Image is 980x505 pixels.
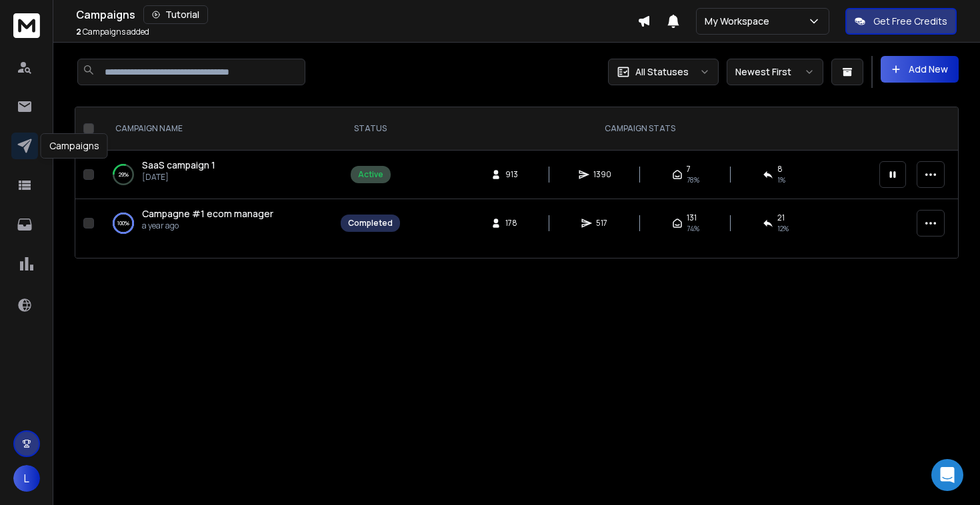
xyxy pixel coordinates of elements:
span: 12 % [777,223,789,234]
button: L [13,465,40,492]
div: Completed [348,218,393,229]
p: 100 % [117,217,129,230]
td: 29%SaaS campaign 1[DATE] [99,151,333,199]
span: 21 [777,213,785,223]
th: CAMPAIGN STATS [408,107,871,151]
p: My Workspace [705,15,775,28]
a: SaaS campaign 1 [142,159,215,172]
p: All Statuses [635,65,689,79]
div: Campaigns [76,5,637,24]
span: 913 [505,169,519,180]
span: Campagne #1 ecom manager [142,207,273,220]
a: Campagne #1 ecom manager [142,207,273,221]
th: CAMPAIGN NAME [99,107,333,151]
span: 78 % [687,175,699,185]
p: Campaigns added [76,27,149,37]
p: Get Free Credits [873,15,947,28]
button: Add New [881,56,959,83]
button: Get Free Credits [845,8,957,35]
span: 1 % [777,175,785,185]
span: 517 [596,218,609,229]
span: 8 [777,164,783,175]
p: [DATE] [142,172,215,183]
div: Active [358,169,383,180]
span: SaaS campaign 1 [142,159,215,171]
span: 7 [687,164,691,175]
button: Tutorial [143,5,208,24]
th: STATUS [333,107,408,151]
span: 131 [687,213,697,223]
p: a year ago [142,221,273,231]
p: 29 % [119,168,129,181]
button: Newest First [727,59,823,85]
span: 2 [76,26,81,37]
span: 1390 [593,169,611,180]
span: 74 % [687,223,699,234]
span: 178 [505,218,519,229]
div: Campaigns [41,133,108,159]
td: 100%Campagne #1 ecom managera year ago [99,199,333,248]
div: Open Intercom Messenger [931,459,963,491]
